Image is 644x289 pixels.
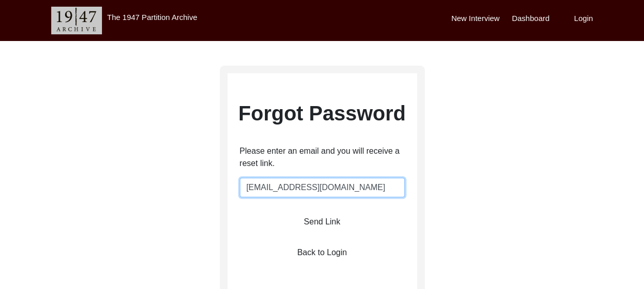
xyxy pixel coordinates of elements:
img: header-logo.png [51,7,102,34]
label: Login [574,13,593,25]
button: Send Link [292,210,353,234]
label: New Interview [451,13,500,25]
label: Back to Login [297,246,347,259]
label: Forgot Password [238,98,406,129]
label: Dashboard [512,13,549,25]
p: Please enter an email and you will receive a reset link. [240,145,405,170]
label: The 1947 Partition Archive [107,13,197,22]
